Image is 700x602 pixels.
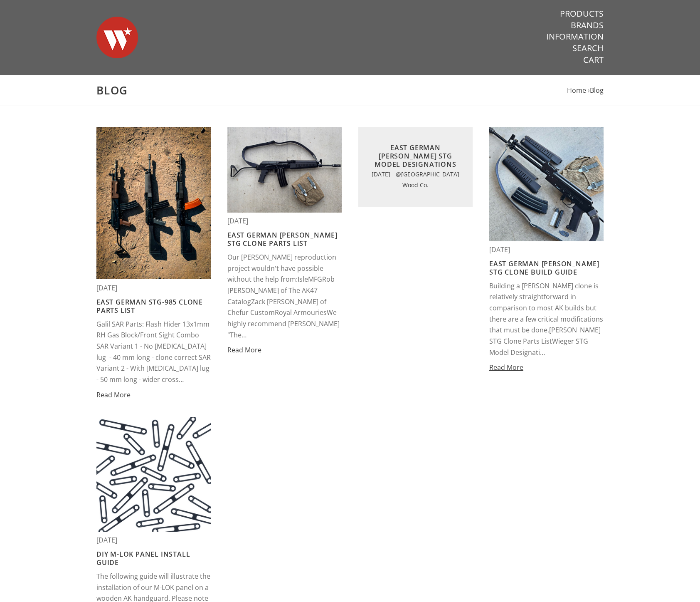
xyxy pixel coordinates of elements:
a: Read More [96,390,131,399]
h1: Blog [96,84,604,97]
time: [DATE] [96,535,211,546]
a: Search [572,43,604,54]
img: East German Wieger STG Clone Parts List [227,127,342,213]
img: East German Wieger STG Clone Build Guide [489,127,604,241]
div: Building a [PERSON_NAME] clone is relatively straightforward in comparison to most AK builds but ... [489,280,604,358]
a: Cart [583,55,604,65]
span: - @[GEOGRAPHIC_DATA] Wood Co. [392,170,459,189]
div: Our [PERSON_NAME] reproduction project wouldn't have possible without the help from:IsleMFGRob [P... [227,252,342,340]
span: [DATE] [372,170,390,178]
a: DIY M-LOK Panel Install Guide [96,550,190,567]
div: Galil SAR Parts: Flash Hider 13x1mm RH Gas Block/Front Sight Combo SAR Variant 1 - No [MEDICAL_DA... [96,319,211,385]
time: [DATE] [96,282,211,294]
a: [DATE] - @[GEOGRAPHIC_DATA] Wood Co. [372,170,459,189]
time: [DATE] [227,216,342,227]
a: East German [PERSON_NAME] STG Clone Build Guide [489,259,599,277]
a: Read More [489,363,523,372]
li: › [588,85,604,96]
a: Read More [227,345,261,354]
a: Home [567,86,586,95]
img: Warsaw Wood Co. [96,8,138,67]
a: East German [PERSON_NAME] STG Model Designations [375,143,456,169]
a: Blog [590,86,604,95]
img: DIY M-LOK Panel Install Guide [96,417,211,532]
a: Information [546,31,604,42]
img: East German STG-985 Clone Parts List [96,127,211,280]
a: East German STG-985 Clone Parts List [96,297,203,315]
time: [DATE] [489,244,604,255]
a: Products [560,8,604,19]
a: East German [PERSON_NAME] STG Clone Parts List [227,230,338,248]
a: Brands [571,20,604,31]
